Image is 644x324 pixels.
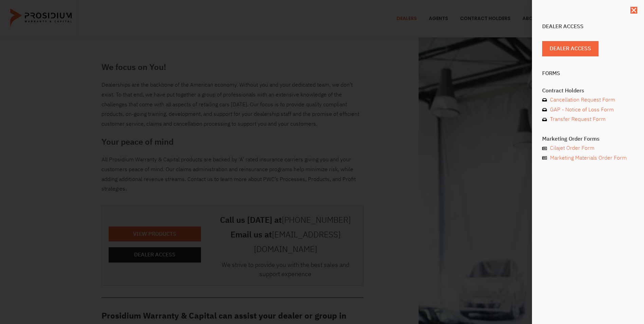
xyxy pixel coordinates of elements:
[548,143,594,153] span: Cilajet Order Form
[542,105,634,115] a: GAP - Notice of Loss Form
[131,1,152,6] span: Last Name
[542,136,634,142] h4: Marketing Order Forms
[542,24,634,29] h4: Dealer Access
[548,114,606,124] span: Transfer Request Form
[630,7,637,14] a: Close
[542,153,634,163] a: Marketing Materials Order Form
[550,44,591,54] span: Dealer Access
[542,41,599,56] a: Dealer Access
[548,153,627,163] span: Marketing Materials Order Form
[548,105,614,115] span: GAP - Notice of Loss Form
[542,95,634,105] a: Cancellation Request Form
[542,114,634,124] a: Transfer Request Form
[542,71,634,76] h4: Forms
[542,88,634,93] h4: Contract Holders
[542,143,634,153] a: Cilajet Order Form
[548,95,615,105] span: Cancellation Request Form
